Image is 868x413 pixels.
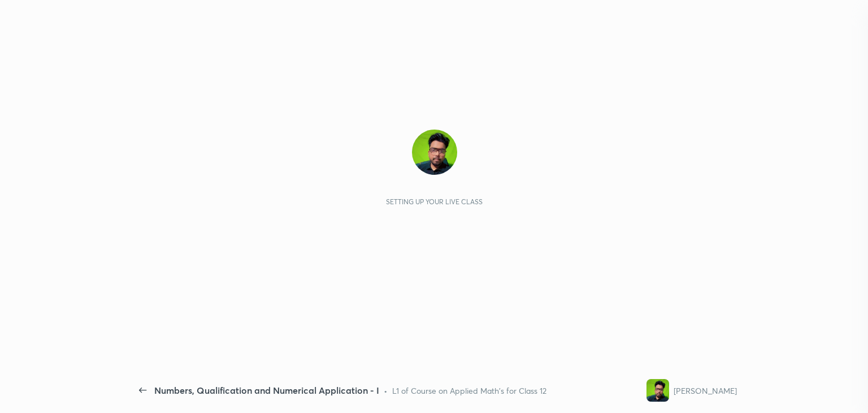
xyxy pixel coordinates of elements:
[412,130,457,175] img: 88146f61898444ee917a4c8c56deeae4.jpg
[392,385,546,397] div: L1 of Course on Applied Math's for Class 12
[646,379,669,402] img: 88146f61898444ee917a4c8c56deeae4.jpg
[384,385,388,397] div: •
[674,385,737,397] div: [PERSON_NAME]
[386,197,483,206] div: Setting up your live class
[154,384,379,397] div: Numbers, Qualification and Numerical Application - I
